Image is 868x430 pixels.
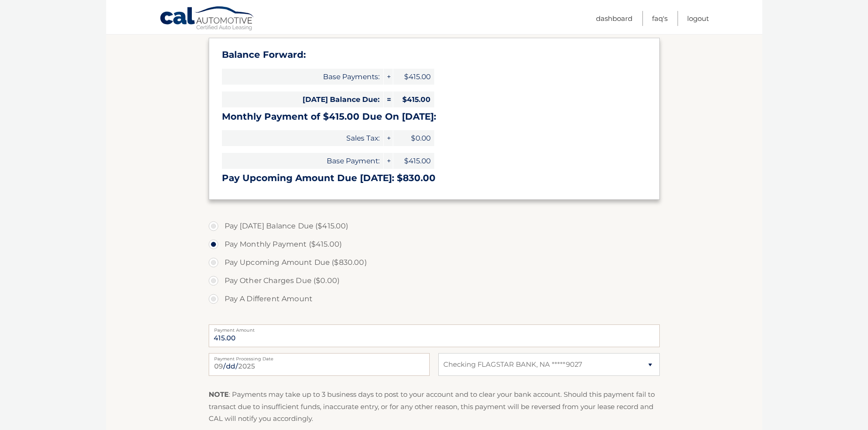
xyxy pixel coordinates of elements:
a: Dashboard [596,11,632,26]
label: Payment Processing Date [209,353,430,360]
a: Logout [687,11,709,26]
label: Pay Upcoming Amount Due ($830.00) [209,253,660,272]
p: : Payments may take up to 3 business days to post to your account and to clear your bank account.... [209,389,660,425]
span: + [384,153,393,169]
span: $415.00 [393,69,434,85]
span: $415.00 [393,153,434,169]
span: Sales Tax: [222,130,383,146]
strong: NOTE [209,390,229,399]
label: Pay A Different Amount [209,290,660,308]
h3: Monthly Payment of $415.00 Due On [DATE]: [222,111,647,122]
span: Base Payments: [222,69,383,85]
label: Pay Other Charges Due ($0.00) [209,272,660,290]
span: $0.00 [393,130,434,146]
label: Pay [DATE] Balance Due ($415.00) [209,217,660,235]
h3: Balance Forward: [222,49,647,61]
label: Pay Monthly Payment ($415.00) [209,235,660,253]
span: Base Payment: [222,153,383,169]
a: FAQ's [652,11,668,26]
span: + [384,69,393,85]
span: + [384,130,393,146]
span: $415.00 [393,91,434,107]
a: Cal Automotive [159,6,255,32]
label: Payment Amount [209,324,660,332]
input: Payment Date [209,353,430,376]
input: Payment Amount [209,324,660,347]
h3: Pay Upcoming Amount Due [DATE]: $830.00 [222,172,647,184]
span: [DATE] Balance Due: [222,91,383,107]
span: = [384,91,393,107]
